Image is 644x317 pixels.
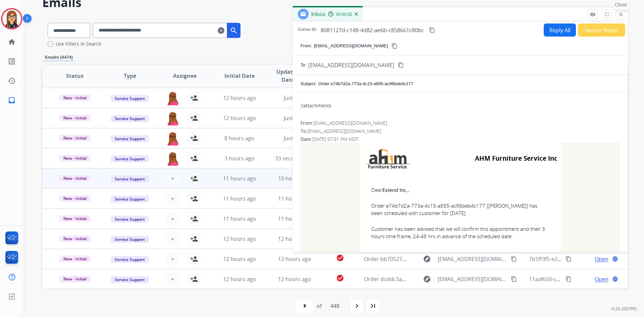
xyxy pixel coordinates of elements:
span: Service Support [111,236,149,243]
span: New - Initial [59,235,91,242]
mat-icon: content_copy [566,256,572,262]
p: To: [301,62,306,68]
mat-icon: language [612,256,618,262]
span: + [171,235,174,243]
mat-icon: person_add [190,255,198,263]
span: Updated Date [273,68,303,84]
mat-icon: search [230,27,238,35]
span: New - Initial [59,175,91,182]
button: Reply All [544,23,576,37]
mat-icon: language [612,276,618,282]
span: 7b5ff3f5-e2ac-4f20-bb85-2816ef5877fc [529,255,625,263]
span: [EMAIL_ADDRESS][DOMAIN_NAME] [308,61,394,69]
mat-icon: content_copy [398,62,404,68]
span: Just now [284,135,305,142]
div: Date: [301,136,620,143]
span: 11aaf650-cac0-4122-a63b-725be842410b [529,275,631,283]
mat-icon: content_copy [566,276,572,282]
button: + [166,232,179,246]
span: Service Support [111,115,149,122]
span: + [171,195,174,203]
label: Use Filters In Search [56,41,102,47]
mat-icon: explore [423,255,431,263]
span: Type [124,72,136,80]
span: New - Initial [59,155,91,162]
div: From: [301,120,620,126]
mat-icon: navigate_next [353,302,361,310]
button: Secure Notes [578,23,625,37]
span: Service Support [111,196,149,203]
img: agent-avatar [166,111,179,125]
button: + [166,252,179,266]
span: Open [595,255,608,263]
span: [EMAIL_ADDRESS][DOMAIN_NAME] [307,128,381,134]
span: New - Initial [59,135,91,142]
span: 11 hours ago [278,215,311,222]
button: Close [616,9,626,19]
mat-icon: person_add [190,154,198,162]
span: 8 hours ago [224,135,255,142]
span: New - Initial [59,255,91,262]
mat-icon: content_copy [511,256,517,262]
mat-icon: last_page [369,302,377,310]
button: + [166,192,179,205]
span: 12 hours ago [278,275,311,283]
div: 448 [325,299,345,313]
span: 00:00:02 [336,12,352,17]
mat-icon: person_add [190,94,198,102]
mat-icon: explore [423,275,431,283]
span: New - Initial [59,114,91,121]
span: 11 hours ago [223,215,256,222]
span: Service Support [111,155,149,162]
span: Order dcddc3a6-4d19-42ba-b50a-e7bbb1110c42 [364,275,486,283]
img: agent-avatar [166,131,179,146]
span: + [171,215,174,223]
span: + [171,275,174,283]
span: Service Support [111,256,149,263]
span: Service Support [111,95,149,102]
td: AHM Furniture Service Inc [437,146,557,171]
span: + [171,174,174,182]
span: Open [595,275,608,283]
mat-icon: content_copy [391,43,397,49]
p: Convo ID: [298,26,317,34]
img: agent-avatar [166,152,179,166]
b: Extend Inc., [382,187,409,193]
span: 12 hours ago [278,255,311,263]
span: 0 [301,102,303,109]
div: attachments [301,102,331,109]
span: 12 hours ago [223,275,256,283]
span: Order bb705270-f1b0-4e41-9207-11cfd7f8c76e [364,255,480,263]
span: + [171,255,174,263]
span: Order e74b7d2a-773a-4c15-a895-ac96beb4c177 [[PERSON_NAME]] has been scheduled with customer for [... [371,202,549,217]
span: [DATE] 07:01 PM MDT [312,136,358,142]
mat-icon: close [618,11,624,17]
span: Customer has been advised that we will confirm this appointment and their 3 hours time frame, 24-... [371,225,549,240]
span: Service Support [111,276,149,283]
span: Just now [284,94,305,102]
span: New - Initial [59,275,91,282]
span: 12 hours ago [223,114,256,122]
span: Inbox [311,10,325,18]
span: 11 hours ago [223,175,256,182]
span: New - Initial [59,195,91,202]
span: [EMAIL_ADDRESS][DOMAIN_NAME] [438,275,507,283]
div: To: [301,128,620,135]
span: [EMAIL_ADDRESS][DOMAIN_NAME] [313,120,387,126]
mat-icon: content_copy [511,276,517,282]
p: [EMAIL_ADDRESS][DOMAIN_NAME] [314,43,388,49]
p: Order e74b7d2a-773a-4c15-a895-ac96beb4c177 [318,81,413,87]
span: Service Support [111,175,149,182]
mat-icon: clear [218,27,224,35]
mat-icon: remove_red_eye [590,11,596,17]
span: New - Initial [59,94,91,101]
span: New - Initial [59,215,91,222]
span: 12 hours ago [278,235,311,243]
mat-icon: home [8,38,16,46]
mat-icon: person_add [190,235,198,243]
p: 0.20.1027RC [611,305,637,313]
span: Dear [371,186,549,194]
span: 10 hours ago [278,175,311,182]
span: 12 hours ago [223,235,256,243]
span: 12 hours ago [223,255,256,263]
